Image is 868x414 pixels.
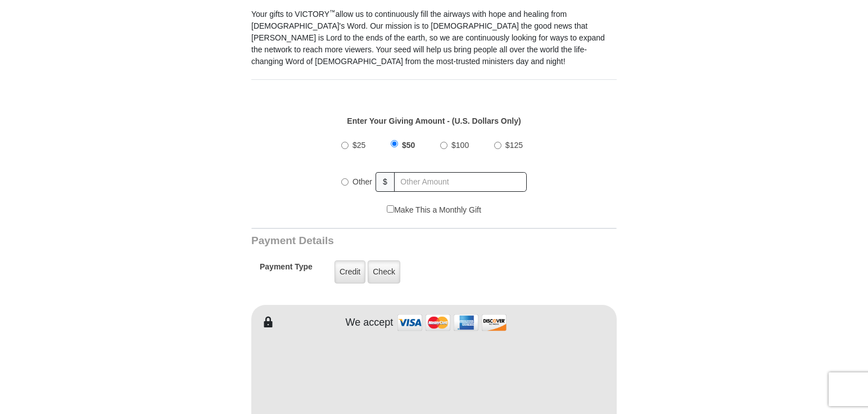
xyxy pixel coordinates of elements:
[394,172,527,192] input: Other Amount
[402,141,415,150] span: $50
[387,205,394,213] input: Make This a Monthly Gift
[251,235,538,247] h3: Payment Details
[451,141,469,150] span: $100
[251,8,617,67] p: Your gifts to VICTORY allow us to continuously fill the airways with hope and healing from [DEMOG...
[352,177,372,186] span: Other
[352,141,365,150] span: $25
[346,317,394,329] h4: We accept
[260,262,313,277] h5: Payment Type
[387,204,481,216] label: Make This a Monthly Gift
[329,8,336,15] sup: ™
[347,116,521,125] strong: Enter Your Giving Amount - (U.S. Dollars Only)
[334,260,365,283] label: Credit
[396,310,508,335] img: credit cards accepted
[368,260,400,283] label: Check
[376,172,395,192] span: $
[505,141,523,150] span: $125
